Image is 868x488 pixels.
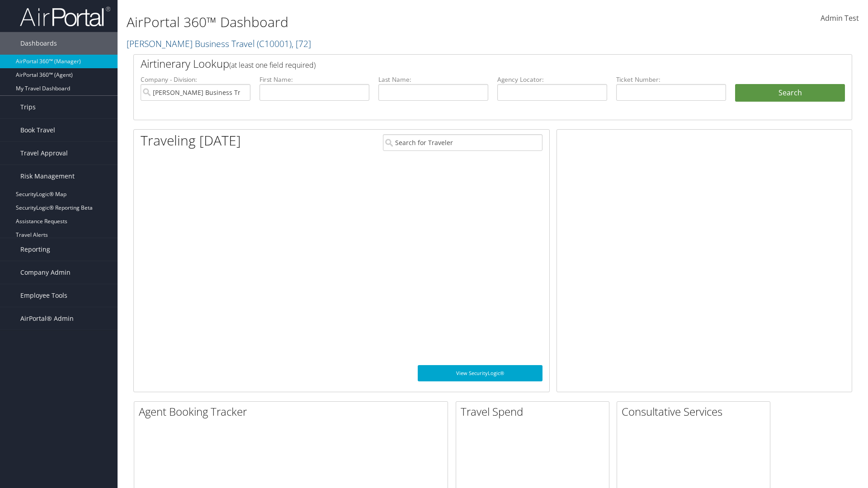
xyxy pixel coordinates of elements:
[821,13,859,23] span: Admin Test
[20,32,57,55] span: Dashboards
[20,6,110,27] img: airportal-logo.png
[141,131,241,150] h1: Traveling [DATE]
[821,5,859,33] a: Admin Test
[229,60,316,70] span: (at least one field required)
[20,261,71,284] span: Company Admin
[383,134,542,151] input: Search for Traveler
[141,75,250,84] label: Company - Division:
[20,284,67,307] span: Employee Tools
[20,238,50,261] span: Reporting
[378,75,488,84] label: Last Name:
[139,404,448,419] h2: Agent Booking Tracker
[257,38,292,50] span: ( C10001 )
[735,84,845,102] button: Search
[20,307,74,330] span: AirPortal® Admin
[141,56,785,71] h2: Airtinerary Lookup
[418,365,542,381] a: View SecurityLogic®
[461,404,609,419] h2: Travel Spend
[20,142,68,164] span: Travel Approval
[20,165,75,188] span: Risk Management
[259,75,369,84] label: First Name:
[292,38,311,50] span: , [ 72 ]
[127,38,311,50] a: [PERSON_NAME] Business Travel
[127,13,615,32] h1: AirPortal 360™ Dashboard
[622,404,770,419] h2: Consultative Services
[20,119,55,141] span: Book Travel
[497,75,607,84] label: Agency Locator:
[20,96,36,118] span: Trips
[616,75,726,84] label: Ticket Number:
